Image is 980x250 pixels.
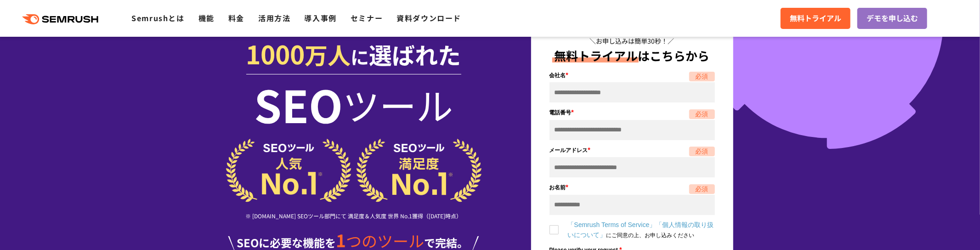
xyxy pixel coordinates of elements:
[568,221,714,239] a: 「個人情報の取り扱いについて」
[131,12,184,23] a: Semrushとは
[549,70,715,80] label: 会社名
[305,38,351,71] span: 万人
[549,107,715,117] label: 電話番号
[254,86,343,123] span: SEO
[689,72,715,81] span: 必須
[689,147,715,156] span: 必須
[343,86,453,123] span: ツール
[549,182,715,192] label: お名前
[549,36,715,46] p: ＼お申し込みは簡単30秒！／
[258,12,290,23] a: 活用方法
[568,221,656,228] a: 「Semrush Terms of Service」
[689,184,715,194] span: 必須
[246,35,305,72] span: 1000
[867,12,918,24] span: デモを申し込む
[198,12,215,23] a: 機能
[305,12,337,23] a: 導入事例
[781,8,850,29] a: 無料トライアル
[549,145,715,155] label: メールアドレス
[555,47,710,64] span: 無料トライアルはこちらから
[351,43,369,70] span: に
[568,220,715,240] label: にご同意の上、お申し込みください
[689,109,715,119] span: 必須
[790,12,841,24] span: 無料トライアル
[228,12,244,23] a: 料金
[369,38,461,71] span: 選ばれた
[226,202,482,232] div: ※ [DOMAIN_NAME] SEOツール部門にて 満足度＆人気度 世界 No.1獲得（[DATE]時点）
[857,8,927,29] a: デモを申し込む
[397,12,461,23] a: 資料ダウンロード
[351,12,383,23] a: セミナー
